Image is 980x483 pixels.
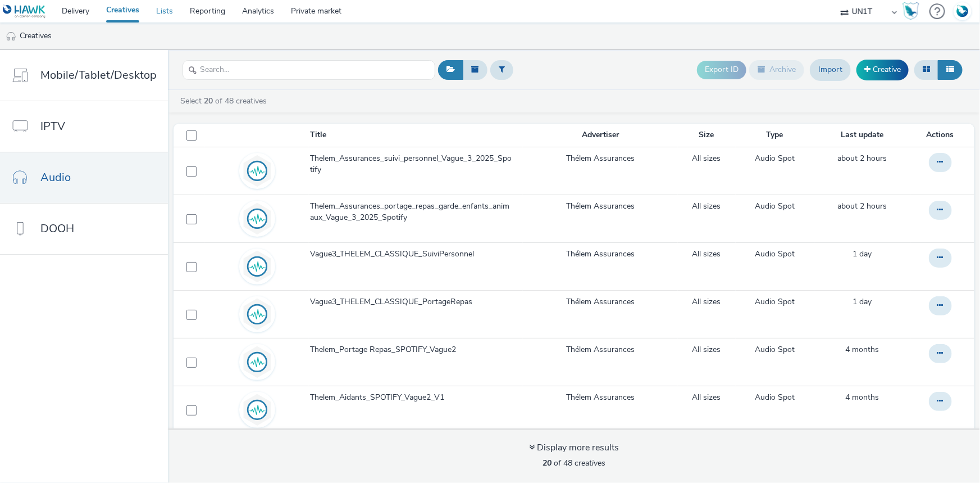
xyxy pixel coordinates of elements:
[241,346,274,378] img: audio.svg
[40,67,157,83] span: Mobile/Tablet/Desktop
[566,249,635,260] a: Thélem Assurances
[183,60,435,80] input: Search...
[914,60,938,79] button: Grid
[853,249,872,259] span: 1 day
[755,344,795,355] a: Audio Spot
[692,201,721,212] a: All sizes
[310,392,449,403] span: Thelem_Aidants_SPOTIFY_Vague2_V1
[810,59,851,80] a: Import
[310,344,522,361] a: Thelem_Portage Repas_SPOTIFY_Vague2
[241,394,274,426] img: audio.svg
[837,201,887,212] a: 24 September 2025, 13:48
[692,249,721,260] a: All sizes
[241,202,274,235] img: audio.svg
[310,153,517,176] span: Thelem_Assurances_suivi_personnel_Vague_3_2025_Spotify
[241,250,274,283] img: audio.svg
[566,344,635,355] a: Thélem Assurances
[755,249,795,260] a: Audio Spot
[523,124,678,147] th: Advertiser
[856,60,909,80] a: Creative
[40,169,71,186] span: Audio
[310,201,522,229] a: Thelem_Assurances_portage_repas_garde_enfants_animaux_Vague_3_2025_Spotify
[543,458,551,468] strong: 20
[310,344,461,355] span: Thelem_Portage Repas_SPOTIFY_Vague2
[566,296,635,308] a: Thélem Assurances
[310,201,517,224] span: Thelem_Assurances_portage_repas_garde_enfants_animaux_Vague_3_2025_Spotify
[853,249,872,260] a: 23 September 2025, 10:14
[736,124,814,147] th: Type
[3,4,46,19] img: undefined Logo
[241,298,274,331] img: audio.svg
[755,201,795,212] a: Audio Spot
[755,153,795,164] a: Audio Spot
[902,2,919,20] img: Hawk Academy
[566,392,635,403] a: Thélem Assurances
[853,296,872,308] a: 23 September 2025, 10:13
[845,392,879,403] a: 19 May 2025, 12:09
[40,220,74,237] span: DOOH
[566,153,635,164] a: Thélem Assurances
[814,124,911,147] th: Last update
[310,392,522,409] a: Thelem_Aidants_SPOTIFY_Vague2_V1
[749,60,804,79] button: Archive
[692,153,721,164] a: All sizes
[755,392,795,403] a: Audio Spot
[6,31,17,42] img: audio
[204,96,213,106] strong: 20
[310,249,522,265] a: Vague3_THELEM_CLASSIQUE_SuiviPersonnel
[853,296,872,307] span: 1 day
[310,249,478,260] span: Vague3_THELEM_CLASSIQUE_SuiviPersonnel
[678,124,736,147] th: Size
[910,124,974,147] th: Actions
[692,344,721,355] a: All sizes
[954,3,971,20] img: Account FR
[692,296,721,308] a: All sizes
[543,458,605,468] span: of 48 creatives
[310,296,477,308] span: Vague3_THELEM_CLASSIQUE_PortageRepas
[692,392,721,403] a: All sizes
[529,441,619,454] div: Display more results
[845,344,879,355] span: 4 months
[310,296,522,313] a: Vague3_THELEM_CLASSIQUE_PortageRepas
[837,153,887,164] a: 24 September 2025, 13:48
[40,118,65,134] span: IPTV
[241,155,274,187] img: audio.svg
[837,153,887,164] span: about 2 hours
[697,61,746,79] button: Export ID
[179,96,271,106] a: Select of 48 creatives
[310,153,522,182] a: Thelem_Assurances_suivi_personnel_Vague_3_2025_Spotify
[755,296,795,308] a: Audio Spot
[845,392,879,403] span: 4 months
[845,344,879,355] a: 19 May 2025, 12:10
[837,201,887,211] span: about 2 hours
[902,2,924,20] a: Hawk Academy
[566,201,635,212] a: Thélem Assurances
[938,60,963,79] button: Table
[309,124,523,147] th: Title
